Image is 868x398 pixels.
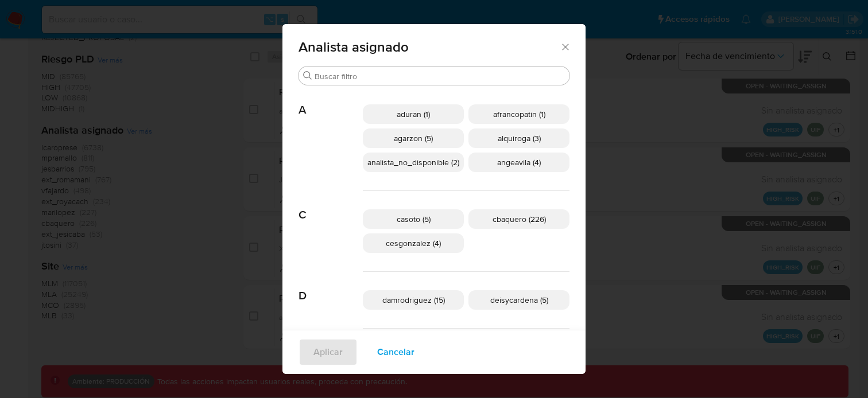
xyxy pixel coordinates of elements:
[367,157,459,168] span: analista_no_disponible (2)
[394,132,433,144] span: agarzon (5)
[299,40,560,54] span: Analista asignado
[299,329,363,360] span: E
[363,153,464,172] div: analista_no_disponible (2)
[493,108,545,120] span: afrancopatin (1)
[468,104,569,124] div: afrancopatin (1)
[468,290,569,310] div: deisycardena (5)
[386,237,441,249] span: cesgonzalez (4)
[468,128,569,148] div: alquiroga (3)
[315,71,565,81] input: Buscar filtro
[498,132,541,144] span: alquiroga (3)
[377,340,414,365] span: Cancelar
[363,104,464,124] div: aduran (1)
[363,290,464,310] div: damrodriguez (15)
[468,153,569,172] div: angeavila (4)
[382,294,445,306] span: damrodriguez (15)
[299,191,363,222] span: C
[299,272,363,303] span: D
[493,213,546,225] span: cbaquero (226)
[397,108,430,120] span: aduran (1)
[497,157,541,168] span: angeavila (4)
[468,209,569,229] div: cbaquero (226)
[560,41,570,52] button: Cerrar
[363,233,464,253] div: cesgonzalez (4)
[363,209,464,229] div: casoto (5)
[362,338,429,366] button: Cancelar
[299,86,363,117] span: A
[397,213,431,225] span: casoto (5)
[363,128,464,148] div: agarzon (5)
[303,71,312,80] button: Buscar
[490,294,548,306] span: deisycardena (5)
